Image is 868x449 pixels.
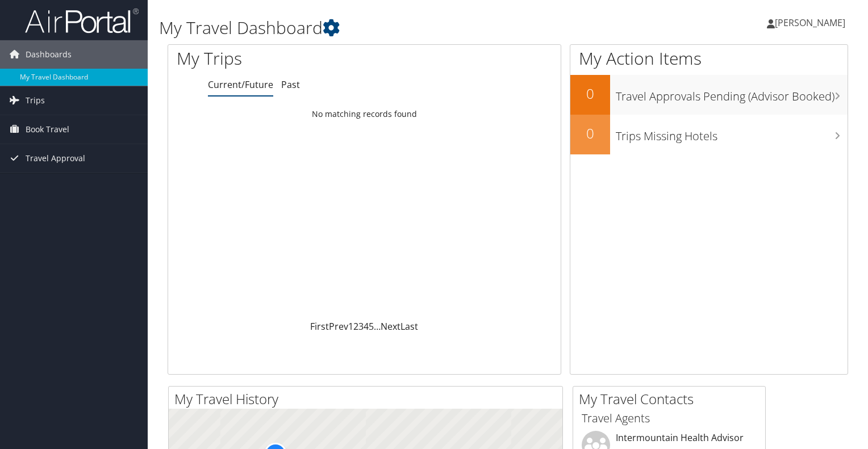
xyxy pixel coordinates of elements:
a: [PERSON_NAME] [767,6,857,40]
h2: My Travel History [174,389,562,409]
a: 3 [358,320,364,333]
a: 5 [369,320,374,333]
a: Last [400,320,418,333]
img: airportal-logo.png [25,7,139,34]
span: Trips [26,86,45,115]
h3: Travel Agents [582,410,757,426]
a: 0Travel Approvals Pending (Advisor Booked) [570,75,848,115]
span: Book Travel [26,115,69,144]
a: 1 [348,320,353,333]
h1: My Action Items [570,47,848,70]
a: 0Trips Missing Hotels [570,115,848,154]
h2: My Travel Contacts [579,389,765,409]
a: Past [281,78,300,91]
h3: Travel Approvals Pending (Advisor Booked) [616,83,848,104]
a: Prev [329,320,348,333]
span: … [374,320,381,333]
h3: Trips Missing Hotels [616,123,848,144]
span: [PERSON_NAME] [775,16,845,29]
h1: My Travel Dashboard [159,16,624,40]
a: First [310,320,329,333]
span: Travel Approval [26,144,85,173]
h1: My Trips [177,47,389,70]
a: Current/Future [208,78,273,91]
h2: 0 [570,84,610,103]
a: 4 [364,320,369,333]
a: Next [381,320,400,333]
h2: 0 [570,124,610,143]
span: Dashboards [26,40,72,69]
td: No matching records found [168,104,561,124]
a: 2 [353,320,358,333]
